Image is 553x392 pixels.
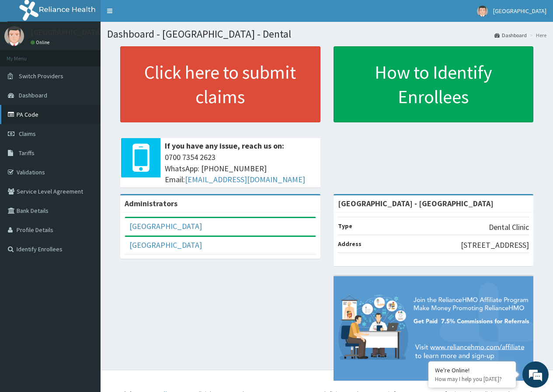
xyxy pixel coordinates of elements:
[19,91,47,99] span: Dashboard
[334,46,534,122] a: How to Identify Enrollees
[125,198,177,208] b: Administrators
[165,152,316,185] span: 0700 7354 2623 WhatsApp: [PHONE_NUMBER] Email:
[129,240,202,250] a: [GEOGRAPHIC_DATA]
[493,7,546,15] span: [GEOGRAPHIC_DATA]
[107,28,546,40] h1: Dashboard - [GEOGRAPHIC_DATA] - Dental
[435,366,509,374] div: We're Online!
[31,39,52,45] a: Online
[185,174,305,184] a: [EMAIL_ADDRESS][DOMAIN_NAME]
[489,222,529,233] p: Dental Clinic
[528,31,546,39] li: Here
[16,44,35,66] img: d_794563401_company_1708531726252_794563401
[165,141,284,151] b: If you have any issue, reach us on:
[120,46,320,122] a: Click here to submit claims
[338,222,352,230] b: Type
[4,26,24,46] img: User Image
[435,375,509,383] p: How may I help you today?
[338,240,362,248] b: Address
[4,239,167,269] textarea: Type your message and hit 'Enter'
[461,239,529,251] p: [STREET_ADDRESS]
[51,110,121,198] span: We're online!
[477,6,488,17] img: User Image
[31,28,103,36] p: [GEOGRAPHIC_DATA]
[129,221,202,231] a: [GEOGRAPHIC_DATA]
[143,4,164,25] div: Minimize live chat window
[338,198,494,208] strong: [GEOGRAPHIC_DATA] - [GEOGRAPHIC_DATA]
[19,72,63,80] span: Switch Providers
[494,31,527,39] a: Dashboard
[45,49,147,60] div: Chat with us now
[334,276,534,381] img: provider-team-banner.png
[19,130,36,138] span: Claims
[19,149,35,157] span: Tariffs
